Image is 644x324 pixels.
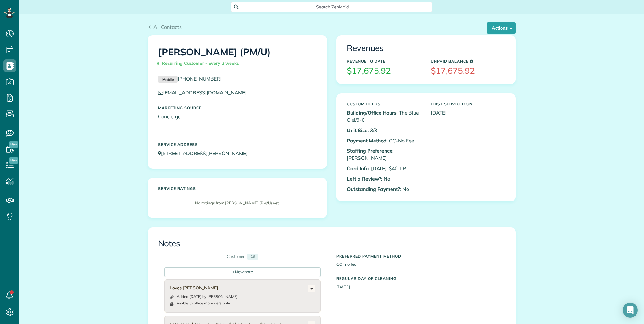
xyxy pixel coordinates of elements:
span: New [9,157,18,164]
span: Recurring Customer - Every 2 weeks [158,58,241,69]
h3: $17,675.92 [347,66,421,75]
div: New note [164,267,321,277]
p: : No [347,186,421,193]
div: 18 [247,254,258,260]
h5: Service Address [158,142,317,147]
p: : CC-No Fee [347,137,421,144]
b: Unit Size [347,127,368,133]
p: Concierge [158,113,317,120]
small: Mobile [158,76,178,83]
h3: Revenues [347,44,505,53]
h3: $17,675.92 [431,66,505,75]
h5: Unpaid Balance [431,59,505,63]
b: Left a Review? [347,176,381,182]
div: CC- no fee [DATE] [332,251,510,290]
h5: Preferred Payment Method [336,254,505,258]
p: : 3/3 [347,127,421,134]
h1: [PERSON_NAME] (PM/U) [158,47,317,69]
b: Payment Method [347,137,386,144]
p: : The Blue Ciel/9-6 [347,109,421,124]
p: : [PERSON_NAME] [347,147,421,162]
h5: Regular day of cleaning [336,277,505,281]
a: Mobile[PHONE_NUMBER] [158,75,222,82]
b: Card Info [347,165,369,171]
b: Building/Office Hours [347,109,397,116]
b: Staffing Preference [347,148,392,154]
a: [STREET_ADDRESS][PERSON_NAME] [158,150,253,156]
p: : No [347,175,421,182]
p: : [DATE]: $40 TIP [347,165,421,172]
p: [DATE] [431,109,505,116]
a: All Contacts [148,23,182,31]
time: Added [DATE] by [PERSON_NAME] [177,294,238,299]
h5: Marketing Source [158,106,317,110]
h5: Custom Fields [347,102,421,106]
b: Outstanding Payment? [347,186,400,192]
span: All Contacts [153,24,182,30]
span: New [9,141,18,148]
div: Visible to office managers only [177,301,230,306]
a: [EMAIL_ADDRESS][DOMAIN_NAME] [158,89,253,96]
button: Actions [487,22,516,34]
h5: Revenue to Date [347,59,421,63]
div: Customer [227,254,245,260]
span: + [232,269,235,275]
h3: Notes [158,239,505,248]
h5: Service ratings [158,187,317,191]
div: Open Intercom Messenger [623,303,638,318]
p: No ratings from [PERSON_NAME] (PM/U) yet. [161,200,314,206]
h5: First Serviced On [431,102,505,106]
div: Loves [PERSON_NAME] [170,285,308,291]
